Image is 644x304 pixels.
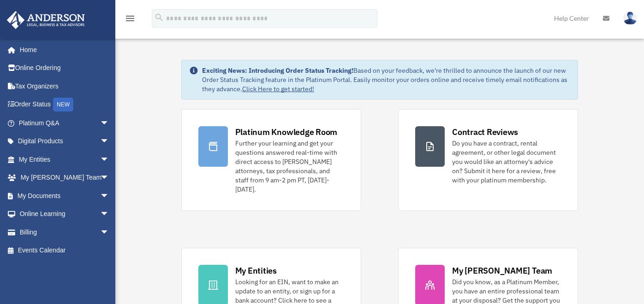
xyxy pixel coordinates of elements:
[398,109,578,211] a: Contract Reviews Do you have a contract, rental agreement, or other legal document you would like...
[452,126,518,138] div: Contract Reviews
[100,223,119,242] span: arrow_drop_down
[452,265,552,276] div: My [PERSON_NAME] Team
[181,109,361,211] a: Platinum Knowledge Room Further your learning and get your questions answered real-time with dire...
[6,132,123,151] a: Digital Productsarrow_drop_down
[6,95,123,114] a: Order StatusNEW
[6,114,123,132] a: Platinum Q&Aarrow_drop_down
[235,126,338,138] div: Platinum Knowledge Room
[53,98,73,111] div: NEW
[100,114,119,133] span: arrow_drop_down
[6,41,119,59] a: Home
[6,77,123,95] a: Tax Organizers
[100,169,119,187] span: arrow_drop_down
[100,150,119,169] span: arrow_drop_down
[100,187,119,205] span: arrow_drop_down
[100,132,119,151] span: arrow_drop_down
[100,205,119,224] span: arrow_drop_down
[202,66,353,75] strong: Exciting News: Introducing Order Status Tracking!
[242,85,314,93] a: Click Here to get started!
[125,13,136,24] i: menu
[235,265,277,276] div: My Entities
[6,187,123,205] a: My Documentsarrow_drop_down
[6,59,123,77] a: Online Ordering
[6,241,123,260] a: Events Calendar
[623,12,637,25] img: User Pic
[6,169,123,187] a: My [PERSON_NAME] Teamarrow_drop_down
[6,205,123,223] a: Online Learningarrow_drop_down
[6,223,123,241] a: Billingarrow_drop_down
[235,139,344,194] div: Further your learning and get your questions answered real-time with direct access to [PERSON_NAM...
[125,16,136,24] a: menu
[6,150,123,169] a: My Entitiesarrow_drop_down
[452,139,561,185] div: Do you have a contract, rental agreement, or other legal document you would like an attorney's ad...
[154,12,164,23] i: search
[202,66,571,94] div: Based on your feedback, we're thrilled to announce the launch of our new Order Status Tracking fe...
[4,11,88,29] img: Anderson Advisors Platinum Portal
